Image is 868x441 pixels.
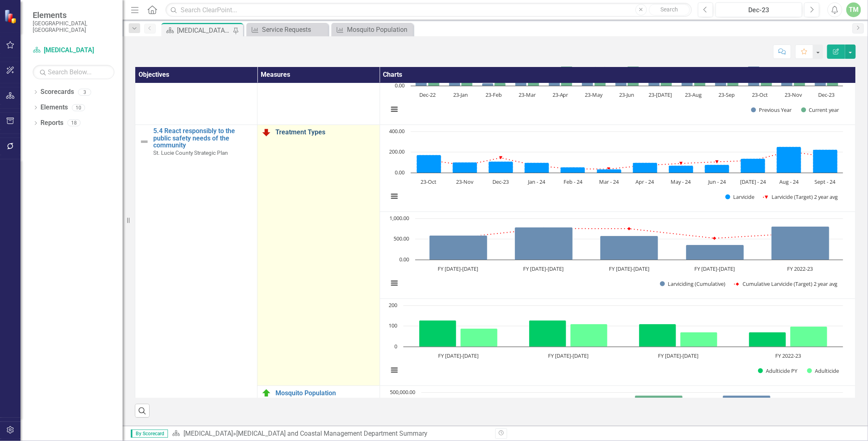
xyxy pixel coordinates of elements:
[809,106,839,114] text: Current year
[416,147,837,173] g: Larvicide, series 1 of 2. Bar series with 12 bars.
[421,178,436,185] text: 23-Oct
[758,367,798,374] button: Show Adulticide PY
[597,169,621,173] path: Mar - 24, 34. Larvicide.
[492,178,509,185] text: Dec-23
[669,166,693,173] path: May - 24, 70. Larvicide.
[635,178,654,185] text: Apr - 24
[718,91,735,98] text: 23-Sep
[570,324,607,347] path: FY 2020-2021, 109. Adulticide.
[236,430,427,437] div: [MEDICAL_DATA] and Coastal Management Department Summary
[716,2,802,17] button: Dec-23
[248,24,326,35] a: Service Requests
[752,91,768,98] text: 23-Oct
[801,107,840,114] button: Show Current year
[548,352,588,359] text: FY [DATE]-[DATE]
[785,91,802,98] text: 23-Nov
[399,256,409,263] text: 0.00
[560,167,585,173] path: Feb - 24, 53. Larvicide.
[846,2,861,17] button: TM
[33,10,114,20] span: Elements
[552,91,568,98] text: 23-Apr
[482,83,493,86] path: 23-Feb, 12. Previous Year.
[416,155,441,173] path: 23-Oct, 172. Larvicide.
[172,429,489,439] div: »
[668,280,725,287] text: Larviciding (Cumulative)
[715,160,718,164] path: Jun - 24, 105.05. Larvicide (Target) 2 year avg.
[813,150,837,173] path: Sept - 24, 224. Larvicide.
[460,329,497,347] path: FY 2019-2020, 88. Adulticide.
[384,127,851,209] div: Chart. Highcharts interactive chart.
[790,327,827,347] path: FY 2022-23, 99. Adulticide.
[389,103,400,115] button: View chart menu, Chart
[775,352,801,359] text: FY 2022-23
[694,265,735,272] text: FY [DATE]-[DATE]
[389,301,397,309] text: 200
[153,149,228,156] span: St. Lucie County Strategic Plan
[419,321,786,347] g: Adulticide PY, bar series 1 of 2 with 4 bars.
[262,388,271,398] img: On Target
[542,227,545,230] path: FY 2019-2020, 754.6. Cumulative Larvicide (Target) 2 year avg.
[438,352,479,359] text: FY [DATE]-[DATE]
[658,352,698,359] text: FY [DATE]-[DATE]
[67,120,81,127] div: 18
[389,214,409,222] text: 1,000.00
[262,127,271,137] img: Below Plan
[564,178,583,185] text: Feb - 24
[633,163,657,173] path: Apr - 24, 99. Larvicide.
[807,367,839,374] button: Show Adulticide
[40,118,63,128] a: Reports
[183,430,233,437] a: [MEDICAL_DATA]
[740,159,765,173] path: Jul - 24, 135. Larvicide.
[705,165,729,173] path: Jun - 24, 76. Larvicide.
[519,91,536,98] text: 23-Mar
[649,4,690,16] button: Search
[494,396,823,434] g: Current, bar series 2 of 2 with 3 bars.
[395,169,405,176] text: 0.00
[419,91,435,98] text: Dec-22
[671,178,691,185] text: May - 24
[766,367,798,374] text: Adulticide PY
[389,277,400,289] button: View chart menu, Chart
[4,9,18,23] img: ClearPoint Strategy
[390,388,415,396] text: 500,000.00
[78,89,91,96] div: 3
[686,245,744,260] path: FY 2021-2022, 361. Larviciding (Cumulative).
[749,332,786,347] path: FY 2022-23, 70. Adulticide PY.
[33,46,114,55] a: [MEDICAL_DATA]
[429,227,829,260] g: Larviciding (Cumulative), series 1 of 2. Bar series with 5 bars.
[384,127,847,209] svg: Interactive chart
[585,91,603,98] text: 23-May
[499,156,502,160] path: Dec-23, 144.1. Larvicide (Target) 2 year avg.
[776,147,801,173] path: Aug - 24, 251. Larvicide.
[759,106,792,114] text: Previous Year
[452,163,477,173] path: 23-Nov, 101. Larvicide.
[639,324,676,347] path: FY 2021-2022, 109. Adulticide PY.
[607,167,610,171] path: Mar - 24, 35.75. Larvicide (Target) 2 year avg.
[72,104,85,111] div: 10
[763,194,840,200] button: Show Larvicide (Target) 2 year avg
[389,190,400,202] button: View chart menu, Chart
[635,396,682,434] path: FY 2021-2022, 464,247. Current.
[529,321,566,347] path: FY 2020-2021, 127. Adulticide PY.
[772,193,838,200] text: Larvicide (Target) 2 year avg
[275,390,375,397] a: Mosquito Population
[384,214,847,296] svg: Interactive chart
[395,82,405,89] text: 0.00
[275,129,375,136] a: Treatment Types
[725,194,755,200] button: Show Larvicide
[609,265,649,272] text: FY [DATE]-[DATE]
[460,324,827,347] g: Adulticide, bar series 2 of 2 with 4 bars.
[131,430,168,438] span: By Scorecard
[449,82,460,86] path: 23-Jan, 16. Previous Year.
[713,237,716,240] path: FY 2021-2022, 518.65. Cumulative Larvicide (Target) 2 year avg.
[40,103,68,112] a: Elements
[600,236,658,260] path: FY 2020-2021, 582. Larviciding (Cumulative).
[743,280,837,287] text: Cumulative Larvicide (Target) 2 year avg
[740,178,766,185] text: [DATE] - 24
[660,281,726,287] button: Show Larviciding (Cumulative)
[153,127,253,149] a: 5.4 React responsibly to the public safety needs of the community
[681,81,693,86] path: 23-Aug, 25. Previous Year.
[815,367,839,374] text: Adulticide
[827,82,838,86] path: Dec-23, 16. Current year.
